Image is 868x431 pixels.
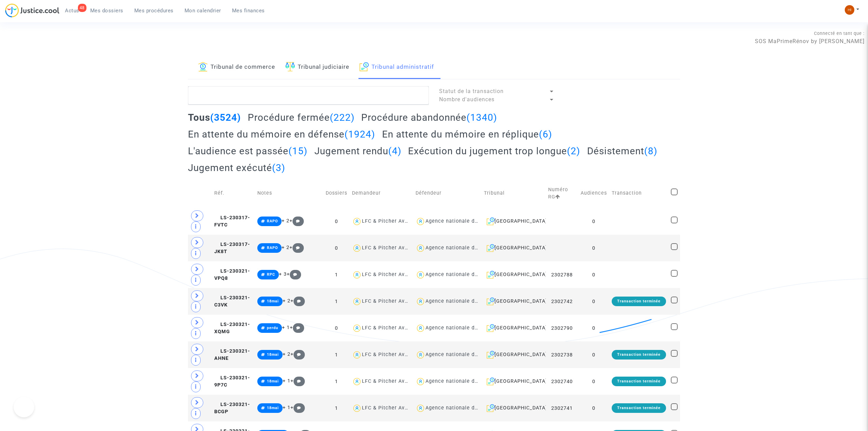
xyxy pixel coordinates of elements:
[323,368,350,395] td: 1
[578,235,609,261] td: 0
[487,271,494,279] img: icon-archive.svg
[487,404,494,412] img: icon-archive.svg
[330,112,355,123] span: (222)
[227,5,270,16] a: Mes finances
[272,162,285,173] span: (3)
[482,179,546,208] td: Tribunal
[382,128,552,140] h2: En attente du mémoire en réplique
[546,341,578,368] td: 2302738
[214,241,250,255] span: LS-230317-JK8T
[546,315,578,341] td: 2302790
[290,351,305,357] span: +
[360,62,369,71] img: icon-archive.svg
[439,96,494,103] span: Nombre d'audiences
[487,377,494,386] img: icon-archive.svg
[362,245,416,251] div: LFC & Pitcher Avocat
[188,162,285,174] h2: Jugement exécuté
[484,271,543,279] div: [GEOGRAPHIC_DATA]
[352,403,362,413] img: icon-user.svg
[484,377,543,386] div: [GEOGRAPHIC_DATA]
[352,350,362,360] img: icon-user.svg
[290,298,305,304] span: +
[609,179,668,208] td: Transaction
[214,348,250,362] span: LS-230321-AHNE
[416,217,425,226] img: icon-user.svg
[285,62,295,71] img: icon-faciliter-sm.svg
[14,397,34,417] iframe: Help Scout Beacon - Open
[214,375,250,388] span: LS-230321-9P7C
[466,112,497,123] span: (1340)
[352,217,362,226] img: icon-user.svg
[287,271,301,277] span: +
[282,218,289,224] span: + 2
[282,325,290,330] span: + 1
[323,315,350,341] td: 0
[425,298,501,304] div: Agence nationale de l'habitat
[344,129,375,140] span: (1924)
[546,288,578,315] td: 2302742
[546,368,578,395] td: 2302740
[487,351,494,359] img: icon-archive.svg
[198,56,275,79] a: Tribunal de commerce
[188,128,375,140] h2: En attente du mémoire en défense
[323,179,350,208] td: Dossiers
[352,323,362,333] img: icon-user.svg
[484,244,543,252] div: [GEOGRAPHIC_DATA]
[612,297,666,306] div: Transaction terminée
[578,288,609,315] td: 0
[214,322,250,335] span: LS-230321-XQMG
[487,217,494,225] img: icon-archive.svg
[78,4,86,12] div: 48
[425,352,501,357] div: Agence nationale de l'habitat
[323,235,350,261] td: 0
[587,145,657,157] h2: Désistement
[362,325,416,331] div: LFC & Pitcher Avocat
[290,405,305,410] span: +
[282,245,289,250] span: + 2
[267,379,279,383] span: 18mai
[425,405,501,411] div: Agence nationale de l'habitat
[267,352,279,357] span: 18mai
[567,145,580,157] span: (2)
[279,271,287,277] span: + 3
[188,145,308,157] h2: L'audience est passée
[352,377,362,387] img: icon-user.svg
[578,208,609,235] td: 0
[198,62,208,71] img: icon-banque.svg
[283,298,290,304] span: + 2
[408,145,580,157] h2: Exécution du jugement trop longue
[5,3,59,17] img: jc-logo.svg
[267,219,278,223] span: RAPO
[289,218,304,224] span: +
[416,297,425,306] img: icon-user.svg
[484,217,543,225] div: [GEOGRAPHIC_DATA]
[814,31,865,36] span: Connecté en tant que :
[288,145,308,157] span: (15)
[210,112,241,123] span: (3524)
[285,56,349,79] a: Tribunal judiciaire
[179,5,227,16] a: Mon calendrier
[267,326,278,330] span: perdu
[65,8,79,14] span: Actus
[439,88,504,94] span: Statut de la transaction
[352,270,362,280] img: icon-user.svg
[487,244,494,252] img: icon-archive.svg
[188,112,241,123] h2: Tous
[267,272,275,277] span: RPC
[134,8,174,14] span: Mes procédures
[644,145,657,157] span: (8)
[487,324,494,332] img: icon-archive.svg
[214,295,250,308] span: LS-230321-C3VK
[352,297,362,306] img: icon-user.svg
[361,112,497,123] h2: Procédure abandonnée
[578,395,609,421] td: 0
[845,5,854,15] img: fc99b196863ffcca57bb8fe2645aafd9
[612,377,666,386] div: Transaction terminée
[416,350,425,360] img: icon-user.svg
[360,56,434,79] a: Tribunal administratif
[416,270,425,280] img: icon-user.svg
[388,145,402,157] span: (4)
[578,368,609,395] td: 0
[129,5,179,16] a: Mes procédures
[416,377,425,387] img: icon-user.svg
